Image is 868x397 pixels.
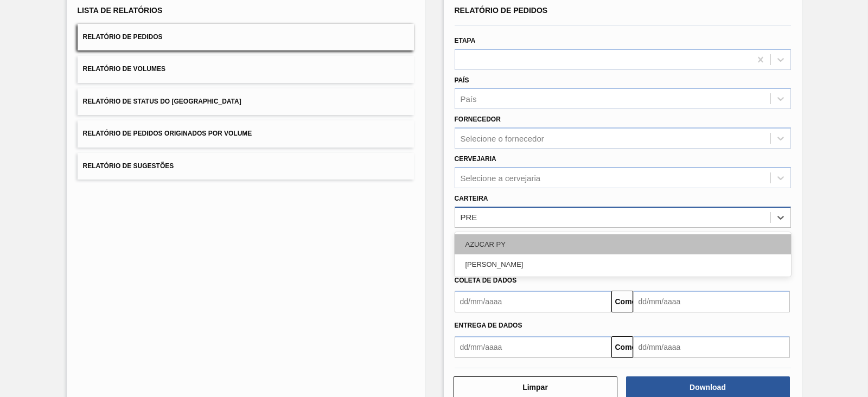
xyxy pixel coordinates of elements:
font: Download [690,383,726,392]
font: Lista de Relatórios [78,6,163,15]
font: Comeu [615,343,641,351]
button: Relatório de Status do [GEOGRAPHIC_DATA] [78,88,414,115]
font: Entrega de dados [455,322,522,329]
button: Comeu [611,291,633,312]
button: Relatório de Pedidos Originados por Volume [78,120,414,147]
font: Relatório de Sugestões [83,162,174,170]
font: Limpar [522,383,548,392]
button: Relatório de Volumes [78,56,414,82]
button: Relatório de Pedidos [78,24,414,50]
font: Relatório de Volumes [83,66,165,73]
font: Carteira [455,195,488,202]
font: Comeu [615,297,641,306]
font: Fornecedor [455,116,501,123]
font: Cervejaria [455,155,496,163]
font: [PERSON_NAME] [465,260,524,268]
font: Etapa [455,37,476,44]
button: Relatório de Sugestões [78,153,414,180]
input: dd/mm/aaaa [455,291,611,312]
font: País [461,94,477,104]
font: Relatório de Status do [GEOGRAPHIC_DATA] [83,98,241,105]
font: Relatório de Pedidos [83,33,163,41]
input: dd/mm/aaaa [455,336,611,358]
input: dd/mm/aaaa [633,336,790,358]
font: Relatório de Pedidos Originados por Volume [83,130,252,138]
font: AZUCAR PY [465,240,506,248]
button: Comeu [611,336,633,358]
input: dd/mm/aaaa [633,291,790,312]
font: País [455,76,469,84]
font: Selecione a cervejaria [461,173,541,182]
font: Selecione o fornecedor [461,134,544,143]
font: Coleta de dados [455,277,517,284]
font: Relatório de Pedidos [455,6,548,15]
